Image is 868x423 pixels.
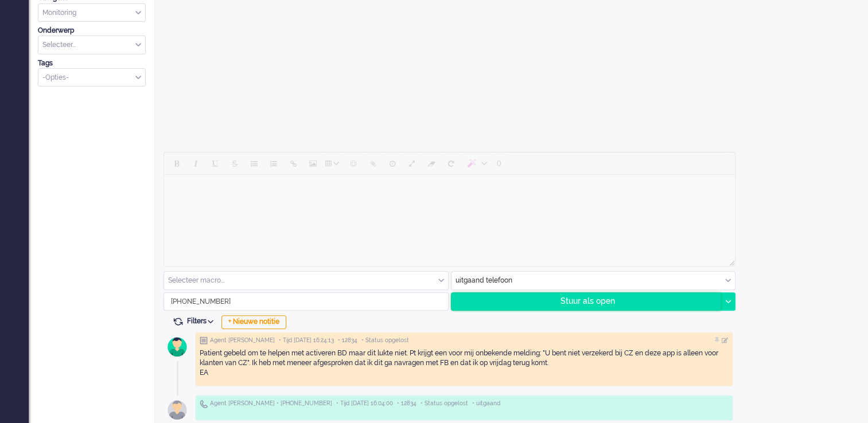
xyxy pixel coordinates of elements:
span: Agent [PERSON_NAME] • [PHONE_NUMBER] [210,399,332,408]
div: + Nieuwe notitie [221,315,286,329]
span: Filters [187,317,217,325]
span: • Status opgelost [421,399,468,408]
img: avatar [163,332,192,361]
div: Tags [38,58,146,68]
img: ic_note_grey.svg [200,336,208,344]
div: Stuur als open [451,293,721,310]
div: Patient gebeld om te helpen met activeren BD maar dit lukte niet. Pt krijgt een voor mij onbekend... [200,348,729,378]
span: • uitgaand [472,399,500,408]
span: • 12834 [397,399,417,408]
body: Rich Text Area. Press ALT-0 for help. [5,5,566,25]
span: • Status opgelost [361,336,409,344]
input: +31612345678 [164,293,448,310]
div: Select Tags [38,68,146,87]
span: • Tijd [DATE] 16:04:00 [336,399,393,408]
div: Onderwerp [38,26,146,36]
span: • 12834 [338,336,357,344]
span: Agent [PERSON_NAME] [210,336,275,344]
span: • Tijd [DATE] 16:24:13 [279,336,334,344]
img: ic_telephone_grey.svg [200,399,208,408]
